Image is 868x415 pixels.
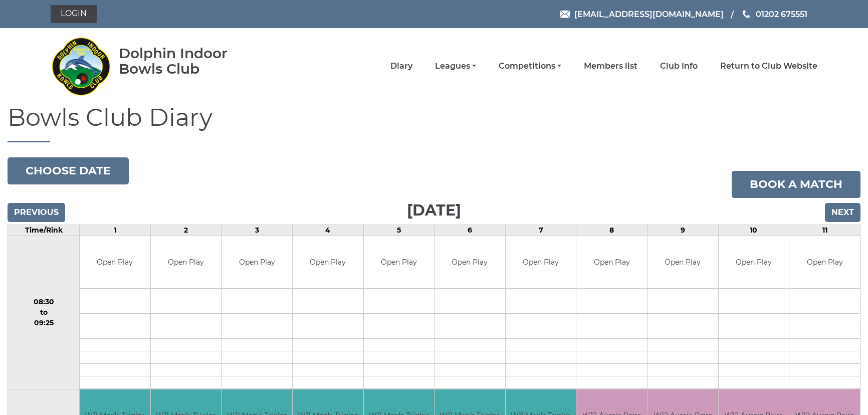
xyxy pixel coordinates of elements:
[435,236,505,289] td: Open Play
[8,203,65,222] input: Previous
[222,236,292,289] td: Open Play
[720,61,817,72] a: Return to Club Website
[80,225,151,236] td: 1
[647,236,718,289] td: Open Play
[560,8,724,21] a: Email [EMAIL_ADDRESS][DOMAIN_NAME]
[119,46,260,77] div: Dolphin Indoor Bowls Club
[789,236,860,289] td: Open Play
[51,5,97,23] a: Login
[8,104,860,142] h1: Bowls Club Diary
[292,225,363,236] td: 4
[8,157,129,184] button: Choose date
[825,203,860,222] input: Next
[8,236,80,389] td: 08:30 to 09:25
[741,8,807,21] a: Phone us 01202 675551
[363,225,435,236] td: 5
[293,236,363,289] td: Open Play
[435,61,476,72] a: Leagues
[435,225,506,236] td: 6
[151,236,222,289] td: Open Play
[8,225,80,236] td: Time/Rink
[647,225,719,236] td: 9
[732,171,860,198] a: Book a match
[51,31,111,101] img: Dolphin Indoor Bowls Club
[390,61,412,72] a: Diary
[576,225,647,236] td: 8
[364,236,435,289] td: Open Play
[506,236,576,289] td: Open Play
[499,61,561,72] a: Competitions
[718,225,789,236] td: 10
[150,225,222,236] td: 2
[576,236,647,289] td: Open Play
[574,9,724,19] span: [EMAIL_ADDRESS][DOMAIN_NAME]
[80,236,150,289] td: Open Play
[756,9,807,19] span: 01202 675551
[660,61,698,72] a: Club Info
[743,10,750,18] img: Phone us
[789,225,860,236] td: 11
[222,225,293,236] td: 3
[719,236,789,289] td: Open Play
[584,61,637,72] a: Members list
[505,225,576,236] td: 7
[560,11,570,18] img: Email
